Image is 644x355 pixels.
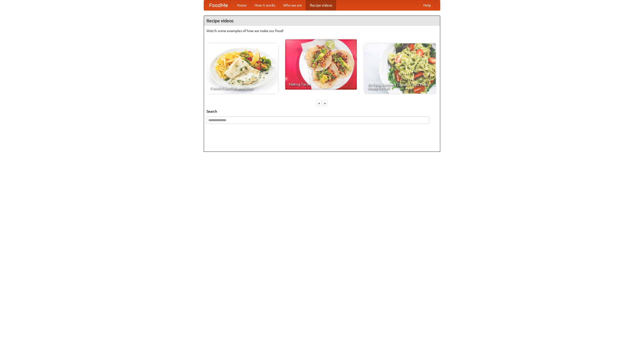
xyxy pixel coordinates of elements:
[207,28,437,33] p: Watch some examples of how we make our food!
[419,0,435,10] a: Help
[204,0,233,10] a: FoodMe
[317,100,321,106] div: «
[323,100,327,106] div: »
[207,109,437,114] h5: Search
[364,43,436,94] a: An Easy, Summery Tomato Pasta That's Ready for Fall
[306,0,336,10] a: Recipe videos
[285,39,357,90] a: Making Tacos
[210,87,274,90] span: French Fries Fish and Chips
[251,0,279,10] a: How it works
[279,0,306,10] a: Who we are
[207,43,278,94] a: French Fries Fish and Chips
[289,83,353,86] span: Making Tacos
[204,16,440,26] h4: Recipe videos
[368,83,432,90] span: An Easy, Summery Tomato Pasta That's Ready for Fall
[233,0,251,10] a: Home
